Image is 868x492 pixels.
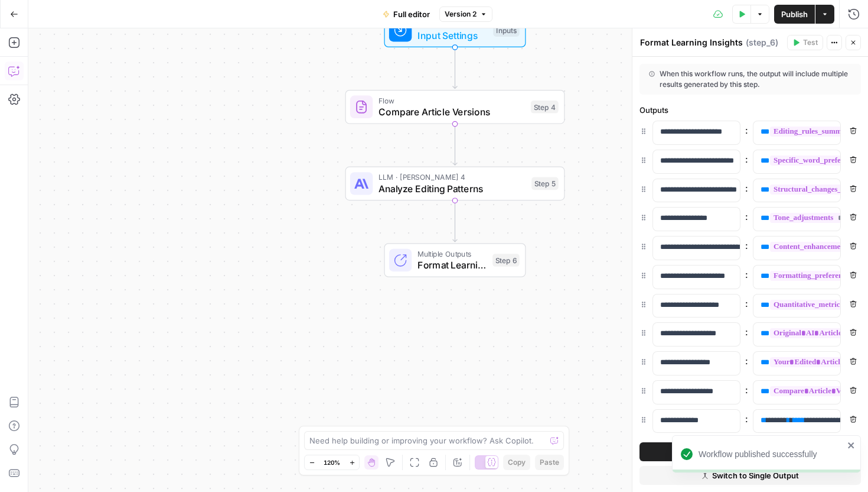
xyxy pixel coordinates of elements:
span: Compare Article Versions [378,105,525,119]
span: Paste [540,457,559,468]
button: Test [787,35,823,50]
g: Edge from step_5 to step_6 [453,200,457,242]
span: ( step_6 ) [746,37,778,48]
span: : [745,181,748,195]
span: Input Settings [417,28,488,43]
div: Outputs [639,104,861,116]
span: Publish [781,8,808,20]
span: : [745,152,748,166]
div: Multiple OutputsFormat Learning InsightsStep 6 [345,243,565,277]
span: Flow [378,95,525,106]
div: Step 6 [492,254,520,267]
span: : [745,354,748,368]
span: : [745,325,748,339]
span: : [745,383,748,397]
button: close [847,441,856,450]
g: Edge from step_4 to step_5 [453,124,457,166]
button: Publish [774,5,815,24]
span: Analyze Editing Patterns [378,182,526,196]
span: Copy [508,457,526,468]
g: Edge from start to step_4 [453,47,457,89]
div: LLM · [PERSON_NAME] 4Analyze Editing PatternsStep 5 [345,167,565,201]
span: : [745,123,748,137]
div: WorkflowInput SettingsInputs [345,13,565,47]
span: : [745,238,748,253]
span: : [745,296,748,310]
div: Step 4 [531,101,559,114]
span: Multiple Outputs [417,248,487,260]
span: : [745,209,748,224]
span: Switch to Single Output [712,470,799,481]
span: Format Learning Insights [417,258,487,272]
button: Add Output [639,442,861,461]
span: Full editor [393,8,430,20]
button: Version 2 [439,7,492,22]
div: Step 5 [531,177,559,190]
span: 120% [324,458,340,467]
div: Inputs [493,24,519,37]
textarea: Format Learning Insights [640,37,743,48]
div: FlowCompare Article VersionsStep 4 [345,90,565,124]
span: : [745,267,748,281]
span: LLM · [PERSON_NAME] 4 [378,171,526,183]
button: Full editor [376,5,437,24]
button: Copy [503,455,530,470]
button: Switch to Single Output [639,466,861,485]
div: Workflow published successfully [699,448,844,460]
button: Paste [535,455,564,470]
img: vrinnnclop0vshvmafd7ip1g7ohf [354,100,368,114]
span: : [745,412,748,426]
span: Test [803,37,818,48]
div: When this workflow runs, the output will include multiple results generated by this step. [649,69,851,90]
span: Version 2 [445,9,477,20]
